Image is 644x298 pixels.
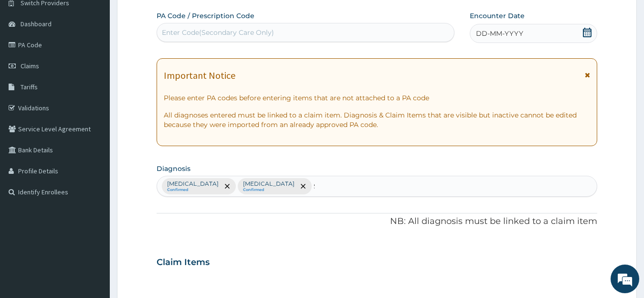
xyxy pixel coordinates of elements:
[157,164,190,173] label: Diagnosis
[470,11,525,21] label: Encounter Date
[157,215,598,228] p: NB: All diagnosis must be linked to a claim item
[50,53,160,66] div: Chat with us now
[243,180,295,188] p: [MEDICAL_DATA]
[157,5,179,28] div: Minimize live chat window
[164,93,591,103] p: Please enter PA codes before entering items that are not attached to a PA code
[21,62,39,70] span: Claims
[21,83,38,91] span: Tariffs
[243,188,295,192] small: Confirmed
[167,188,219,192] small: Confirmed
[476,29,523,38] span: DD-MM-YYYY
[164,110,591,129] p: All diagnoses entered must be linked to a claim item. Diagnosis & Claim Items that are visible bu...
[55,88,132,185] span: We're online!
[157,11,254,21] label: PA Code / Prescription Code
[162,28,274,37] div: Enter Code(Secondary Care Only)
[299,182,307,191] span: remove selection option
[18,48,39,72] img: d_794563401_company_1708531726252_794563401
[223,182,232,191] span: remove selection option
[164,70,235,81] h1: Important Notice
[167,180,219,188] p: [MEDICAL_DATA]
[157,257,210,268] h3: Claim Items
[5,197,182,231] textarea: Type your message and hit 'Enter'
[21,20,52,28] span: Dashboard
